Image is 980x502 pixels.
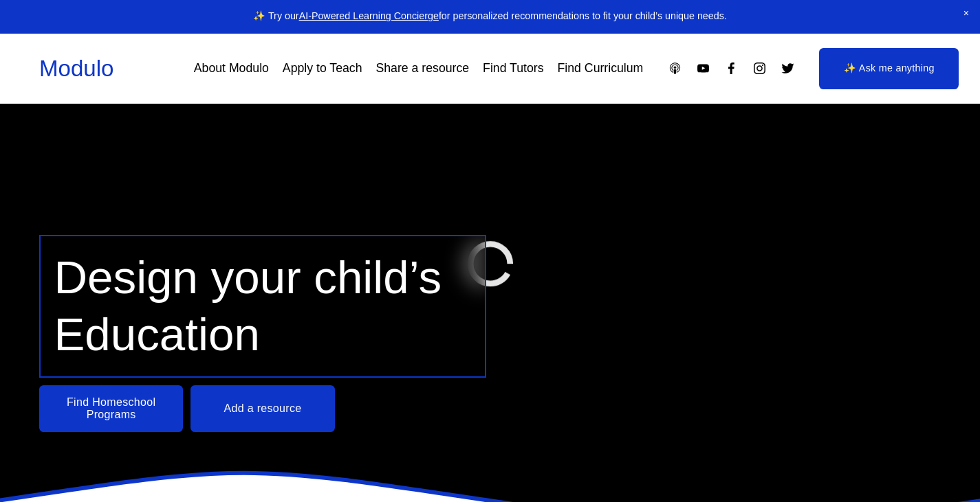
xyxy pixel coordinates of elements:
a: Find Curriculum [558,56,644,80]
a: Instagram [752,61,767,76]
a: Twitter [781,61,795,76]
a: ✨ Ask me anything [819,48,959,89]
a: Facebook [724,61,739,76]
a: Modulo [39,56,114,81]
a: Apple Podcasts [668,61,682,76]
a: Find Homeschool Programs [39,385,183,431]
a: Add a resource [190,385,334,431]
a: Find Tutors [483,56,543,80]
span: Design your child’s Education [54,251,454,360]
a: Share a resource [375,56,469,80]
a: Apply to Teach [283,56,362,80]
a: About Modulo [194,56,269,80]
a: YouTube [696,61,710,76]
a: AI-Powered Learning Concierge [299,10,439,21]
